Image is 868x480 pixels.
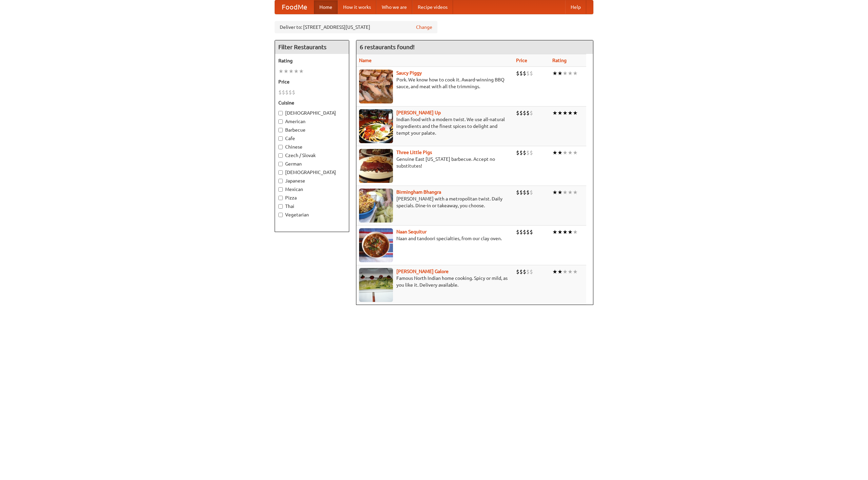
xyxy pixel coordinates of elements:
[314,0,338,14] a: Home
[294,68,299,75] li: ★
[359,58,372,63] a: Name
[568,189,573,196] li: ★
[519,149,523,156] li: $
[530,189,533,196] li: $
[557,70,563,77] li: ★
[278,89,282,96] li: $
[552,109,557,117] li: ★
[396,189,441,195] a: Birmingham Bhangra
[278,127,346,133] label: Barbecue
[278,187,283,192] input: Mexican
[278,170,283,175] input: [DEMOGRAPHIC_DATA]
[359,149,393,183] img: littlepigs.jpg
[530,109,533,117] li: $
[526,268,530,275] li: $
[278,211,346,218] label: Vegetarian
[519,109,523,117] li: $
[573,109,578,117] li: ★
[552,58,567,63] a: Rating
[557,268,563,275] li: ★
[516,189,519,196] li: $
[278,179,283,183] input: Japanese
[359,195,511,209] p: [PERSON_NAME] with a metropolitan twist. Daily specials. Dine-in or takeaway, you choose.
[573,268,578,275] li: ★
[557,109,563,117] li: ★
[568,228,573,236] li: ★
[278,145,283,149] input: Chinese
[278,99,346,106] h5: Cuisine
[278,110,346,116] label: [DEMOGRAPHIC_DATA]
[396,70,422,76] a: Saucy Piggy
[516,70,519,77] li: $
[278,135,346,142] label: Cafe
[516,58,527,63] a: Price
[563,228,568,236] li: ★
[275,21,437,33] div: Deliver to: [STREET_ADDRESS][US_STATE]
[282,89,285,96] li: $
[278,111,283,115] input: [DEMOGRAPHIC_DATA]
[526,109,530,117] li: $
[519,70,523,77] li: $
[396,269,449,274] a: [PERSON_NAME] Galore
[412,0,453,14] a: Recipe videos
[278,136,283,141] input: Cafe
[278,78,346,85] h5: Price
[278,119,283,124] input: American
[526,189,530,196] li: $
[359,228,393,262] img: naansequitur.jpg
[563,189,568,196] li: ★
[299,68,304,75] li: ★
[285,89,289,96] li: $
[275,0,314,14] a: FoodMe
[552,189,557,196] li: ★
[573,228,578,236] li: ★
[278,57,346,64] h5: Rating
[530,268,533,275] li: $
[360,44,415,50] ng-pluralize: 6 restaurants found!
[530,149,533,156] li: $
[523,228,526,236] li: $
[563,268,568,275] li: ★
[563,70,568,77] li: ★
[278,160,346,167] label: German
[523,149,526,156] li: $
[278,118,346,125] label: American
[552,228,557,236] li: ★
[568,70,573,77] li: ★
[557,149,563,156] li: ★
[275,40,349,54] h4: Filter Restaurants
[359,189,393,223] img: bhangra.jpg
[573,70,578,77] li: ★
[396,110,441,115] a: [PERSON_NAME] Up
[568,268,573,275] li: ★
[530,70,533,77] li: $
[516,268,519,275] li: $
[565,0,586,14] a: Help
[557,228,563,236] li: ★
[278,194,346,201] label: Pizza
[519,268,523,275] li: $
[359,156,511,169] p: Genuine East [US_STATE] barbecue. Accept no substitutes!
[278,152,346,159] label: Czech / Slovak
[376,0,412,14] a: Who we are
[278,162,283,166] input: German
[396,150,432,155] a: Three Little Pigs
[359,116,511,136] p: Indian food with a modern twist. We use all-natural ingredients and the finest spices to delight ...
[519,228,523,236] li: $
[516,228,519,236] li: $
[278,204,283,209] input: Thai
[359,109,393,143] img: curryup.jpg
[563,109,568,117] li: ★
[359,76,511,90] p: Pork. We know how to cook it. Award-winning BBQ sauce, and meat with all the trimmings.
[359,235,511,242] p: Naan and tandoori specialties, from our clay oven.
[359,275,511,288] p: Famous North Indian home cooking. Spicy or mild, as you like it. Delivery available.
[519,189,523,196] li: $
[568,109,573,117] li: ★
[573,189,578,196] li: ★
[289,89,292,96] li: $
[289,68,294,75] li: ★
